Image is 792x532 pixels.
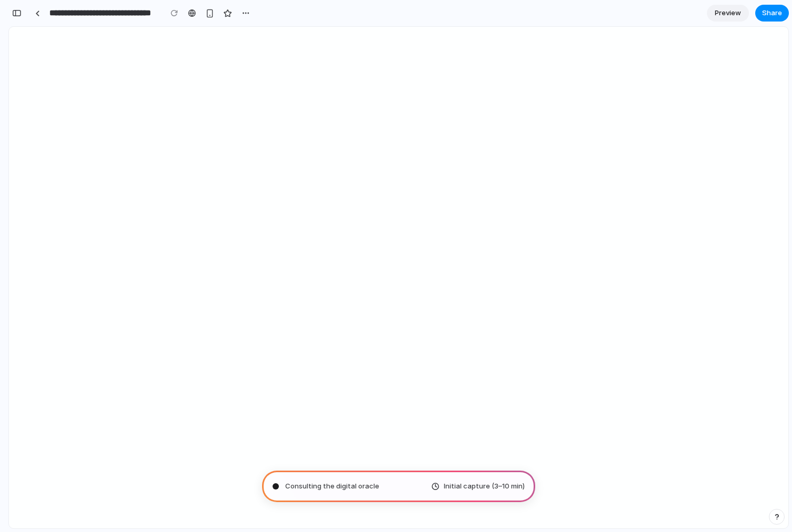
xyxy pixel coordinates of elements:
span: Initial capture (3–10 min) [444,481,525,492]
button: Share [755,5,789,22]
a: Preview [707,5,749,22]
span: Consulting the digital oracle [285,481,379,492]
span: Preview [715,8,741,18]
span: Share [762,8,782,18]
